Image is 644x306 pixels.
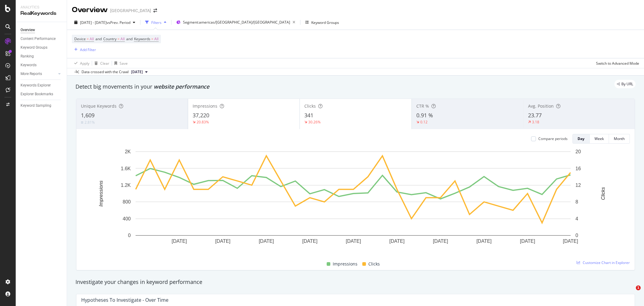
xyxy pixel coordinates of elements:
[416,103,429,109] span: CTR %
[131,69,143,75] span: 2025 Mar. 16th
[121,183,131,188] text: 1.2K
[575,233,578,238] text: 0
[100,61,109,66] div: Clear
[21,27,35,33] div: Overview
[476,239,492,244] text: [DATE]
[259,239,274,244] text: [DATE]
[614,80,636,88] div: legacy label
[594,136,604,141] div: Week
[532,119,539,125] div: 3.18
[572,134,590,144] button: Day
[21,103,62,109] a: Keyword Sampling
[92,58,109,68] button: Clear
[72,46,96,53] button: Add Filter
[594,58,639,68] button: Switch to Advanced Mode
[21,71,42,77] div: More Reports
[528,103,554,109] span: Avg. Position
[21,71,56,77] a: More Reports
[183,20,290,25] span: Segment: americas/[GEOGRAPHIC_DATA]/[GEOGRAPHIC_DATA]
[153,8,157,13] div: arrow-right-arrow-left
[389,239,405,244] text: [DATE]
[416,112,433,119] span: 0.91 %
[520,239,535,244] text: [DATE]
[21,36,56,42] div: Content Performance
[80,47,96,52] div: Add Filter
[590,134,609,144] button: Week
[21,53,62,60] a: Ranking
[81,122,83,123] img: Equal
[596,61,639,66] div: Switch to Advanced Mode
[87,36,89,41] span: =
[563,239,578,244] text: [DATE]
[151,36,153,41] span: =
[81,148,625,253] svg: A chart.
[538,136,568,141] div: Compare periods
[311,20,339,25] div: Keyword Groups
[80,20,107,25] span: [DATE] - [DATE]
[302,239,317,244] text: [DATE]
[601,187,606,200] text: Clicks
[81,103,117,109] span: Unique Keywords
[21,44,47,51] div: Keyword Groups
[21,91,62,97] a: Explorer Bookmarks
[623,285,638,300] iframe: Intercom live chat
[151,20,162,25] div: Filters
[74,36,86,41] span: Device
[333,260,357,268] span: Impressions
[121,166,131,171] text: 1.6K
[304,112,313,119] span: 341
[123,216,131,221] text: 400
[126,36,133,41] span: and
[112,58,128,68] button: Save
[117,36,120,41] span: =
[21,103,51,109] div: Keyword Sampling
[75,278,636,286] div: Investigate your changes in keyword performance
[21,36,62,42] a: Content Performance
[134,36,150,41] span: Keywords
[575,166,581,171] text: 16
[72,5,108,15] div: Overview
[575,216,578,221] text: 4
[143,18,169,27] button: Filters
[609,134,630,144] button: Month
[129,68,150,76] button: [DATE]
[346,239,361,244] text: [DATE]
[128,233,131,238] text: 0
[575,149,581,154] text: 20
[81,297,168,303] div: Hypotheses to Investigate - Over Time
[621,82,633,86] span: By URL
[303,18,341,27] button: Keyword Groups
[82,69,129,75] div: Data crossed with the Crawl
[154,35,159,43] span: All
[120,35,125,43] span: All
[304,103,316,109] span: Clicks
[85,120,95,125] div: 2.81%
[420,119,428,125] div: 0.12
[21,10,62,17] div: RealKeywords
[21,53,34,60] div: Ranking
[577,260,630,265] a: Customize Chart in Explorer
[575,183,581,188] text: 12
[172,239,187,244] text: [DATE]
[21,44,62,51] a: Keyword Groups
[81,112,95,119] span: 1,609
[72,58,89,68] button: Apply
[528,112,542,119] span: 23.77
[21,91,53,97] div: Explorer Bookmarks
[636,285,641,290] span: 1
[98,181,104,207] text: Impressions
[21,27,62,33] a: Overview
[107,20,130,25] span: vs Prev. Period
[123,199,131,204] text: 800
[103,36,117,41] span: Country
[614,136,625,141] div: Month
[21,62,62,68] a: Keywords
[120,61,128,66] div: Save
[110,8,151,14] div: [GEOGRAPHIC_DATA]
[21,82,62,89] a: Keywords Explorer
[193,103,217,109] span: Impressions
[215,239,230,244] text: [DATE]
[308,119,321,125] div: 30.26%
[21,62,37,68] div: Keywords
